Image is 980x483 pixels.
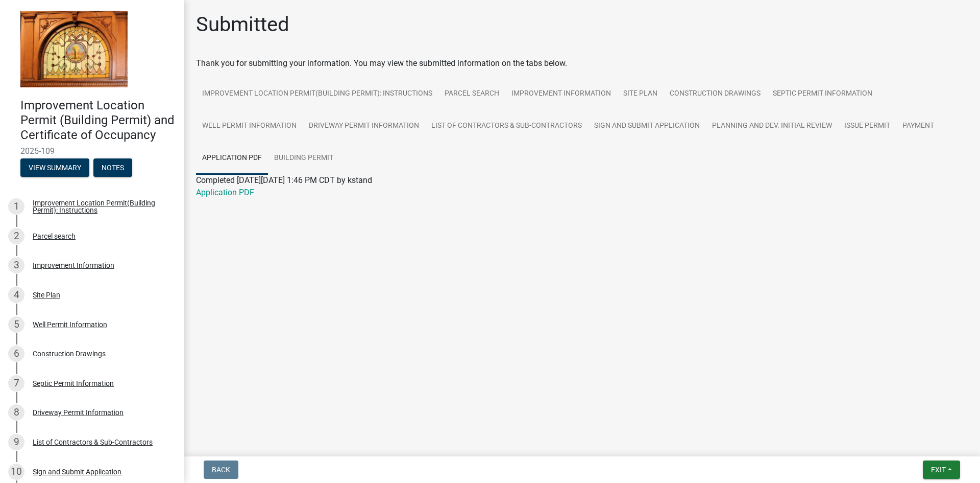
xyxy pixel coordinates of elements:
a: Construction Drawings [664,78,767,110]
a: Improvement Information [505,78,617,110]
span: Back [212,466,230,474]
div: 9 [8,434,24,450]
a: Application PDF [196,188,254,197]
button: View Summary [20,158,89,177]
a: Payment [896,110,940,143]
div: Driveway Permit Information [33,409,124,416]
a: Driveway Permit Information [303,110,425,143]
a: Improvement Location Permit(Building Permit): Instructions [196,78,438,110]
a: Sign and Submit Application [588,110,706,143]
div: Site Plan [33,291,60,298]
h1: Submitted [196,12,289,37]
a: List of Contractors & Sub-Contractors [425,110,588,143]
div: 4 [8,287,24,303]
div: Improvement Location Permit(Building Permit): Instructions [33,199,167,214]
span: Completed [DATE][DATE] 1:46 PM CDT by kstand [196,175,372,185]
div: Parcel search [33,233,76,240]
div: 2 [8,228,24,244]
div: 1 [8,198,24,215]
a: Application PDF [196,142,268,175]
a: Parcel search [438,78,505,110]
button: Notes [93,158,132,177]
span: 2025-109 [20,146,163,156]
div: 3 [8,257,24,273]
a: Building Permit [268,142,339,175]
div: 8 [8,404,24,421]
button: Exit [923,461,960,479]
div: Thank you for submitting your information. You may view the submitted information on the tabs below. [196,57,968,70]
div: 6 [8,346,24,362]
a: Planning and Dev. Initial Review [706,110,838,143]
div: Well Permit Information [33,321,107,328]
a: Well Permit Information [196,110,303,143]
button: Back [204,461,238,479]
img: Jasper County, Indiana [20,11,128,87]
wm-modal-confirm: Summary [20,165,89,173]
div: Construction Drawings [33,350,106,357]
a: Site Plan [617,78,664,110]
div: List of Contractors & Sub-Contractors [33,439,153,446]
div: Sign and Submit Application [33,468,121,475]
div: Septic Permit Information [33,380,114,387]
wm-modal-confirm: Notes [93,165,132,173]
div: Improvement Information [33,262,114,269]
h4: Improvement Location Permit (Building Permit) and Certificate of Occupancy [20,98,176,142]
a: Issue Permit [838,110,896,143]
div: 7 [8,375,24,392]
span: Exit [931,466,946,474]
div: 10 [8,464,24,480]
div: 5 [8,316,24,333]
a: Septic Permit Information [767,78,878,110]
